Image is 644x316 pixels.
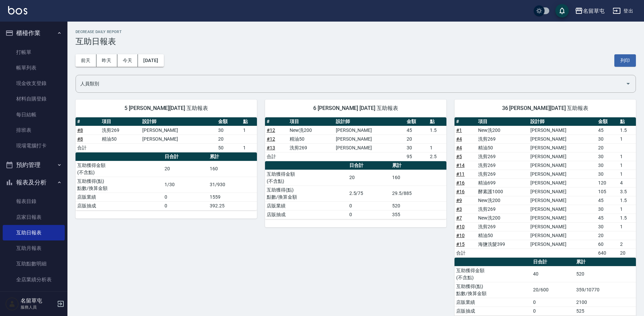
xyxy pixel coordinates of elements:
[529,135,596,143] td: [PERSON_NAME]
[476,222,529,231] td: 洗剪269
[529,222,596,231] td: [PERSON_NAME]
[334,143,405,152] td: [PERSON_NAME]
[76,30,636,34] h2: Decrease Daily Report
[596,135,618,143] td: 30
[267,136,275,142] a: #12
[455,117,636,258] table: a dense table
[77,136,83,142] a: #8
[575,298,636,307] td: 2100
[455,117,476,126] th: #
[529,240,596,249] td: [PERSON_NAME]
[265,185,348,201] td: 互助獲得(點) 點數/換算金額
[529,170,596,178] td: [PERSON_NAME]
[76,37,636,46] h3: 互助日報表
[529,117,596,126] th: 設計師
[405,135,428,143] td: 20
[575,282,636,298] td: 359/10770
[100,117,141,126] th: 項目
[618,161,636,170] td: 1
[456,215,462,221] a: #7
[216,117,241,126] th: 金額
[288,126,334,135] td: New洗200
[596,231,618,240] td: 20
[428,152,446,161] td: 2.5
[529,213,596,222] td: [PERSON_NAME]
[3,45,65,60] a: 打帳單
[3,60,65,76] a: 帳單列表
[5,297,19,311] img: Person
[456,127,462,133] a: #1
[618,196,636,205] td: 1.5
[3,138,65,153] a: 現場電腦打卡
[21,304,55,310] p: 服務人員
[614,54,636,67] button: 列印
[596,240,618,249] td: 60
[3,174,65,191] button: 報表及分析
[596,143,618,152] td: 20
[3,122,65,138] a: 排班表
[596,222,618,231] td: 30
[3,24,65,42] button: 櫃檯作業
[476,117,529,126] th: 項目
[618,187,636,196] td: 3.5
[463,105,628,112] span: 36 [PERSON_NAME][DATE] 互助報表
[208,161,257,177] td: 160
[141,135,216,143] td: [PERSON_NAME]
[267,127,275,133] a: #12
[575,258,636,266] th: 累計
[216,126,241,135] td: 30
[596,187,618,196] td: 105
[529,196,596,205] td: [PERSON_NAME]
[476,205,529,213] td: 洗剪269
[3,287,65,303] a: 營業統計分析表
[456,198,462,203] a: #9
[208,193,257,201] td: 1559
[476,213,529,222] td: New洗200
[267,145,275,150] a: #13
[456,180,465,185] a: #16
[456,233,465,238] a: #10
[216,143,241,152] td: 50
[334,117,405,126] th: 設計師
[572,4,607,18] button: 名留草屯
[163,193,208,201] td: 0
[76,143,100,152] td: 合計
[531,258,575,266] th: 日合計
[3,272,65,287] a: 全店業績分析表
[529,187,596,196] td: [PERSON_NAME]
[288,117,334,126] th: 項目
[428,117,446,126] th: 點
[163,201,208,210] td: 0
[476,126,529,135] td: New洗200
[531,298,575,307] td: 0
[76,177,163,193] td: 互助獲得(點) 點數/換算金額
[208,152,257,161] th: 累計
[618,249,636,257] td: 20
[455,307,531,315] td: 店販抽成
[76,152,257,210] table: a dense table
[456,145,462,150] a: #4
[596,161,618,170] td: 30
[610,5,636,17] button: 登出
[100,135,141,143] td: 精油50
[390,185,446,201] td: 29.5/885
[575,307,636,315] td: 525
[428,143,446,152] td: 1
[529,143,596,152] td: [PERSON_NAME]
[76,117,100,126] th: #
[596,196,618,205] td: 45
[405,117,428,126] th: 金額
[76,193,163,201] td: 店販業績
[348,185,390,201] td: 2.5/75
[455,249,476,257] td: 合計
[265,201,348,210] td: 店販業績
[476,143,529,152] td: 精油50
[241,143,257,152] td: 1
[596,213,618,222] td: 45
[405,143,428,152] td: 30
[476,135,529,143] td: 洗剪269
[596,178,618,187] td: 120
[288,135,334,143] td: 精油50
[208,177,257,193] td: 31/930
[456,241,465,247] a: #15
